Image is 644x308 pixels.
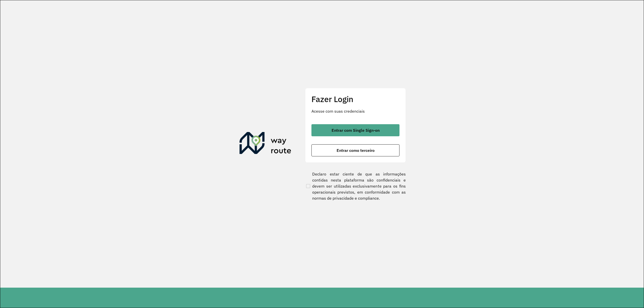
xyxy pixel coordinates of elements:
span: Entrar como terceiro [337,148,375,152]
button: button [311,124,399,136]
span: Entrar com Single Sign-on [332,128,380,132]
img: Roteirizador AmbevTech [239,132,291,156]
p: Acesse com suas credenciais [311,108,399,114]
label: Declaro estar ciente de que as informações contidas nesta plataforma são confidenciais e devem se... [305,171,406,201]
button: button [311,144,399,156]
h2: Fazer Login [311,94,399,104]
